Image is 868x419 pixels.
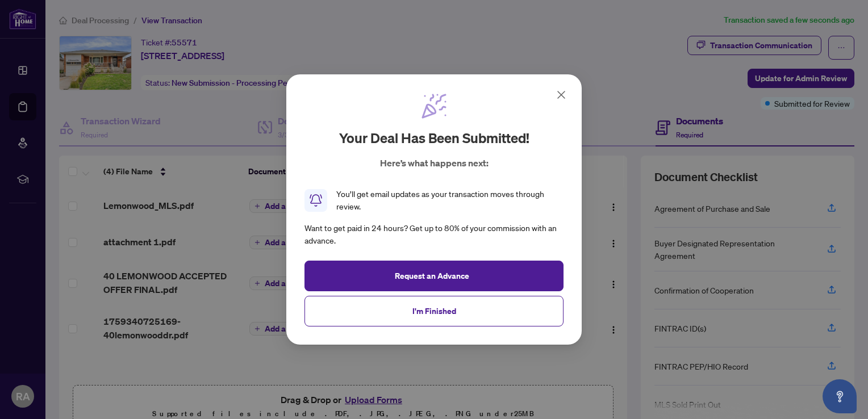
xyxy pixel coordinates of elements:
[304,296,564,326] button: I'm Finished
[412,302,456,320] span: I'm Finished
[339,129,529,147] h2: Your deal has been submitted!
[823,379,857,413] button: Open asap
[380,156,489,170] p: Here’s what happens next:
[304,222,564,247] div: Want to get paid in 24 hours? Get up to 80% of your commission with an advance.
[304,261,564,291] button: Request an Advance
[395,267,469,285] span: Request an Advance
[336,188,564,213] div: You’ll get email updates as your transaction moves through review.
